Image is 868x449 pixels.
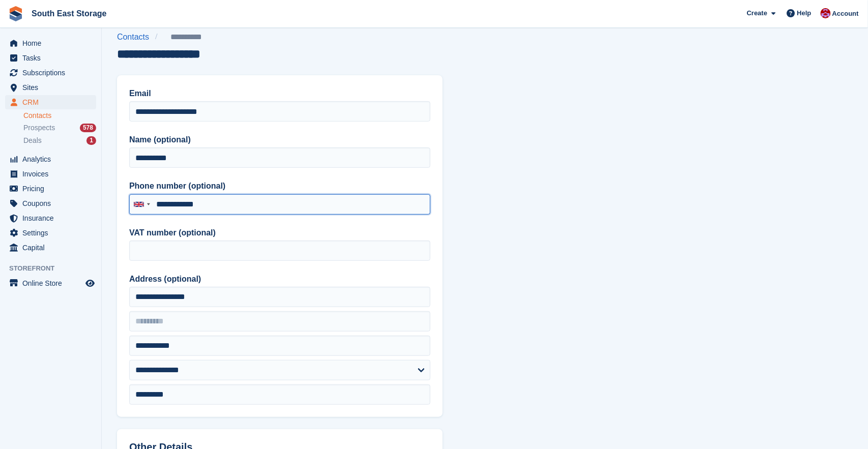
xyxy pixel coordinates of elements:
[821,8,831,18] img: Roger Norris
[22,66,83,80] span: Subscriptions
[130,195,153,214] div: United Kingdom: +44
[832,9,859,19] span: Account
[80,124,96,132] div: 578
[5,211,96,225] a: menu
[22,241,83,255] span: Capital
[22,80,83,95] span: Sites
[129,87,430,100] label: Email
[117,31,155,43] a: Contacts
[5,51,96,65] a: menu
[117,31,227,43] nav: breadcrumbs
[747,8,767,18] span: Create
[129,180,430,192] label: Phone number (optional)
[5,167,96,181] a: menu
[22,95,83,109] span: CRM
[129,227,430,239] label: VAT number (optional)
[84,277,96,289] a: Preview store
[86,136,96,145] div: 1
[5,196,96,211] a: menu
[23,123,55,133] span: Prospects
[22,167,83,181] span: Invoices
[9,263,101,274] span: Storefront
[5,226,96,240] a: menu
[797,8,812,18] span: Help
[22,182,83,196] span: Pricing
[22,276,83,290] span: Online Store
[22,36,83,50] span: Home
[8,6,23,21] img: stora-icon-8386f47178a22dfd0bd8f6a31ec36ba5ce8667c1dd55bd0f319d3a0aa187defe.svg
[5,36,96,50] a: menu
[27,5,111,22] a: South East Storage
[5,152,96,166] a: menu
[23,135,96,146] a: Deals 1
[23,136,42,145] span: Deals
[22,51,83,65] span: Tasks
[5,66,96,80] a: menu
[23,111,96,121] a: Contacts
[22,152,83,166] span: Analytics
[22,211,83,225] span: Insurance
[5,80,96,95] a: menu
[5,276,96,290] a: menu
[23,123,96,133] a: Prospects 578
[5,182,96,196] a: menu
[22,196,83,211] span: Coupons
[129,273,430,285] label: Address (optional)
[22,226,83,240] span: Settings
[5,241,96,255] a: menu
[129,134,430,146] label: Name (optional)
[5,95,96,109] a: menu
